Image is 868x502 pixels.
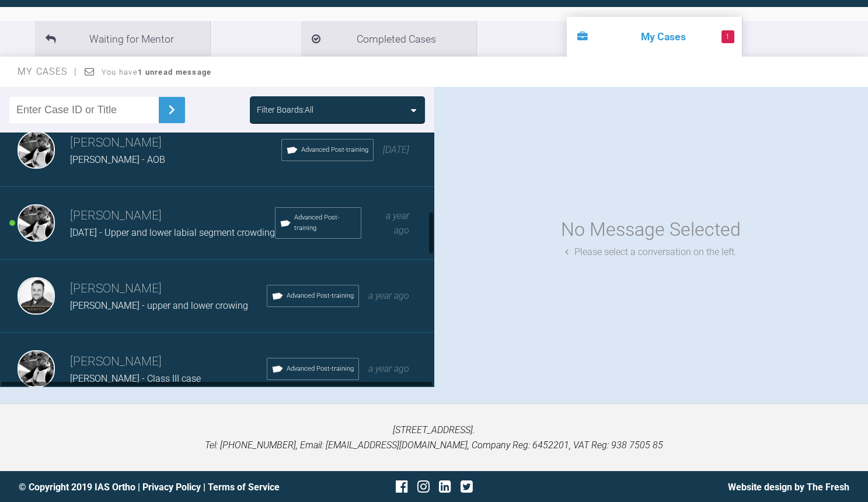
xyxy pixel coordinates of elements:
[70,154,165,165] span: [PERSON_NAME] - AOB
[70,300,248,311] span: [PERSON_NAME] - upper and lower crowing
[368,363,409,374] span: a year ago
[70,206,275,226] h3: [PERSON_NAME]
[70,227,275,238] span: [DATE] - Upper and lower labial segment crowding
[287,364,354,374] span: Advanced Post-training
[383,144,409,155] span: [DATE]
[9,97,159,123] input: Enter Case ID or Title
[294,212,357,233] span: Advanced Post-training
[567,17,742,57] li: My Cases
[70,373,201,384] span: [PERSON_NAME] - Class III case
[19,480,295,495] div: © Copyright 2019 IAS Ortho | |
[19,423,849,452] p: [STREET_ADDRESS]. Tel: [PHONE_NUMBER], Email: [EMAIL_ADDRESS][DOMAIN_NAME], Company Reg: 6452201,...
[301,21,476,57] li: Completed Cases
[142,482,201,493] a: Privacy Policy
[35,21,210,57] li: Waiting for Mentor
[18,277,55,315] img: Greg Souster
[102,68,212,76] span: You have
[70,279,267,299] h3: [PERSON_NAME]
[386,210,409,236] span: a year ago
[162,100,181,119] img: chevronRight.28bd32b0.svg
[70,352,267,372] h3: [PERSON_NAME]
[728,482,849,493] a: Website design by The Fresh
[301,145,368,155] span: Advanced Post-training
[18,66,78,77] span: My Cases
[257,103,313,116] div: Filter Boards: All
[138,68,211,76] strong: 1 unread message
[561,215,741,245] div: No Message Selected
[70,133,281,153] h3: [PERSON_NAME]
[287,291,354,301] span: Advanced Post-training
[368,290,409,301] span: a year ago
[208,482,280,493] a: Terms of Service
[18,204,55,242] img: David Birkin
[18,131,55,169] img: David Birkin
[721,30,734,43] span: 1
[565,245,737,260] div: Please select a conversation on the left.
[18,350,55,388] img: David Birkin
